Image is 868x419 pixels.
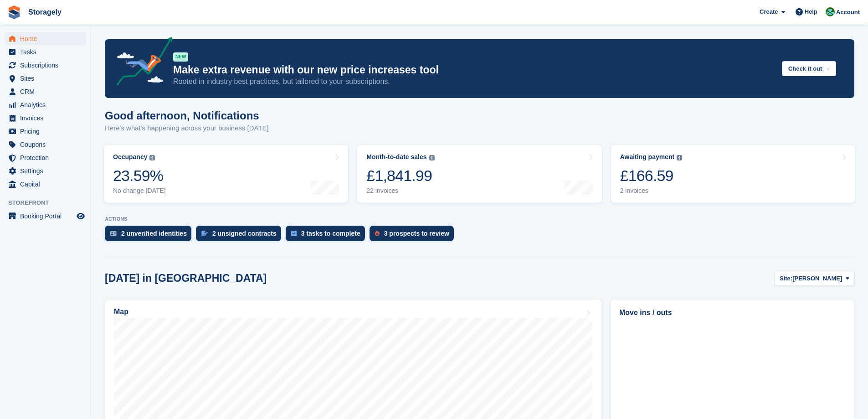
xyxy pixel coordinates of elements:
[104,145,348,203] a: Occupancy 23.59% No change [DATE]
[173,77,775,87] p: Rooted in industry best practices, but tailored to your subscriptions.
[619,307,846,318] h2: Move ins / outs
[25,5,65,20] a: Storagely
[384,230,449,237] div: 3 prospects to review
[20,138,75,151] span: Coupons
[7,5,21,19] img: stora-icon-8386f47178a22dfd0bd8f6a31ec36ba5ce8667c1dd55bd0f319d3a0aa187defe.svg
[105,123,269,134] p: Here's what's happening across your business [DATE]
[366,153,426,161] div: Month-to-date sales
[370,226,458,246] a: 3 prospects to review
[5,98,86,111] a: menu
[5,125,86,138] a: menu
[5,210,86,222] a: menu
[114,308,128,316] h2: Map
[5,151,86,164] a: menu
[20,72,75,85] span: Sites
[805,7,817,16] span: Help
[5,112,86,124] a: menu
[173,52,188,62] div: NEW
[20,210,75,222] span: Booking Portal
[105,272,267,285] h2: [DATE] in [GEOGRAPHIC_DATA]
[109,37,173,89] img: price-adjustments-announcement-icon-8257ccfd72463d97f412b2fc003d46551f7dbcb40ab6d574587a9cd5c0d94...
[5,138,86,151] a: menu
[8,198,91,207] span: Storefront
[5,32,86,45] a: menu
[113,187,166,195] div: No change [DATE]
[20,178,75,191] span: Capital
[780,274,792,283] span: Site:
[5,85,86,98] a: menu
[105,109,269,122] h1: Good afternoon, Notifications
[110,231,117,236] img: verify_identity-adf6edd0f0f0b5bbfe63781bf79b02c33cf7c696d77639b501bdc392416b5a36.svg
[301,230,360,237] div: 3 tasks to complete
[20,85,75,98] span: CRM
[826,7,835,16] img: Notifications
[620,187,683,195] div: 2 invoices
[375,231,380,236] img: prospect-51fa495bee0391a8d652442698ab0144808aea92771e9ea1ae160a38d050c398.svg
[201,231,208,236] img: contract_signature_icon-13c848040528278c33f63329250d36e43548de30e8caae1d1a13099fd9432cc5.svg
[5,178,86,191] a: menu
[611,145,855,203] a: Awaiting payment £166.59 2 invoices
[760,7,778,16] span: Create
[836,8,860,17] span: Account
[357,145,601,203] a: Month-to-date sales £1,841.99 22 invoices
[5,59,86,72] a: menu
[113,153,147,161] div: Occupancy
[20,165,75,177] span: Settings
[5,165,86,177] a: menu
[429,155,435,160] img: icon-info-grey-7440780725fd019a000dd9b08b2336e03edf1995a4989e88bcd33f0948082b44.svg
[366,166,434,185] div: £1,841.99
[775,271,854,286] button: Site: [PERSON_NAME]
[105,216,854,222] p: ACTIONS
[20,59,75,72] span: Subscriptions
[792,274,842,283] span: [PERSON_NAME]
[366,187,434,195] div: 22 invoices
[20,32,75,45] span: Home
[5,72,86,85] a: menu
[196,226,286,246] a: 2 unsigned contracts
[20,125,75,138] span: Pricing
[677,155,682,160] img: icon-info-grey-7440780725fd019a000dd9b08b2336e03edf1995a4989e88bcd33f0948082b44.svg
[121,230,187,237] div: 2 unverified identities
[620,153,675,161] div: Awaiting payment
[782,61,836,76] button: Check it out →
[291,231,297,236] img: task-75834270c22a3079a89374b754ae025e5fb1db73e45f91037f5363f120a921f8.svg
[620,166,683,185] div: £166.59
[20,98,75,111] span: Analytics
[5,46,86,58] a: menu
[149,155,155,160] img: icon-info-grey-7440780725fd019a000dd9b08b2336e03edf1995a4989e88bcd33f0948082b44.svg
[20,151,75,164] span: Protection
[20,46,75,58] span: Tasks
[286,226,370,246] a: 3 tasks to complete
[75,211,86,222] a: Preview store
[173,63,775,77] p: Make extra revenue with our new price increases tool
[20,112,75,124] span: Invoices
[212,230,277,237] div: 2 unsigned contracts
[105,226,196,246] a: 2 unverified identities
[113,166,166,185] div: 23.59%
